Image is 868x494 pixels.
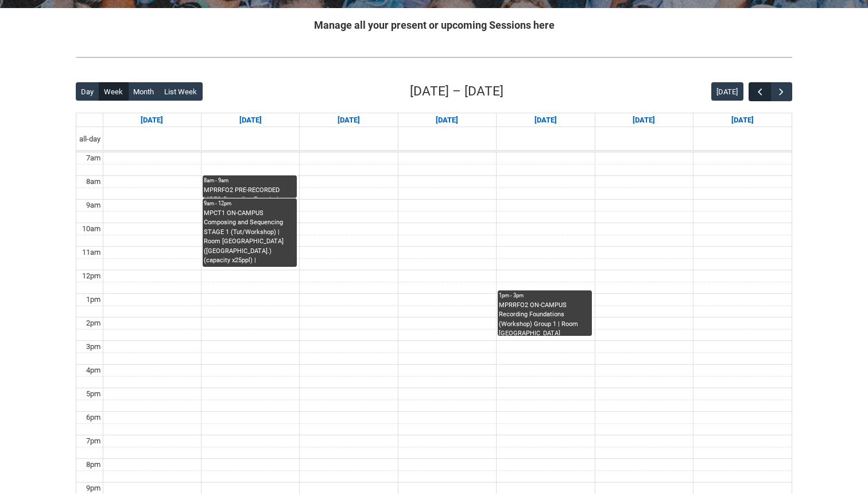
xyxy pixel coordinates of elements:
[84,294,103,305] div: 1pm
[335,113,362,127] a: Go to September 30, 2025
[237,113,264,127] a: Go to September 29, 2025
[84,388,103,400] div: 5pm
[159,82,203,101] button: List Week
[128,82,160,101] button: Month
[80,223,103,235] div: 10am
[80,270,103,282] div: 12pm
[138,113,165,127] a: Go to September 28, 2025
[76,51,792,63] img: REDU_GREY_LINE
[84,459,103,470] div: 8pm
[711,82,743,101] button: [DATE]
[749,82,770,101] button: Previous Week
[204,186,296,198] div: MPRRFO2 PRE-RECORDED VIDEO Recording Foundations (Lecture/Tut) | Online | [PERSON_NAME]
[84,152,103,164] div: 7am
[84,200,103,211] div: 9am
[630,113,657,127] a: Go to October 3, 2025
[84,435,103,447] div: 7pm
[204,200,296,208] div: 9am - 12pm
[80,247,103,258] div: 11am
[76,82,99,101] button: Day
[76,17,792,33] h2: Manage all your present or upcoming Sessions here
[499,301,591,336] div: MPRRFO2 ON-CAMPUS Recording Foundations (Workshop) Group 1 | Room [GEOGRAPHIC_DATA] ([GEOGRAPHIC_...
[532,113,559,127] a: Go to October 2, 2025
[770,82,792,101] button: Next Week
[410,82,503,101] h2: [DATE] – [DATE]
[84,341,103,353] div: 3pm
[729,113,756,127] a: Go to October 4, 2025
[99,82,129,101] button: Week
[84,176,103,187] div: 8am
[499,292,591,300] div: 1pm - 3pm
[84,412,103,423] div: 6pm
[77,133,103,145] span: all-day
[204,177,296,185] div: 8am - 9am
[84,365,103,376] div: 4pm
[433,113,460,127] a: Go to October 1, 2025
[84,482,103,494] div: 9pm
[84,317,103,329] div: 2pm
[204,209,296,267] div: MPCT1 ON-CAMPUS Composing and Sequencing STAGE 1 (Tut/Workshop) | Room [GEOGRAPHIC_DATA] ([GEOGRA...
